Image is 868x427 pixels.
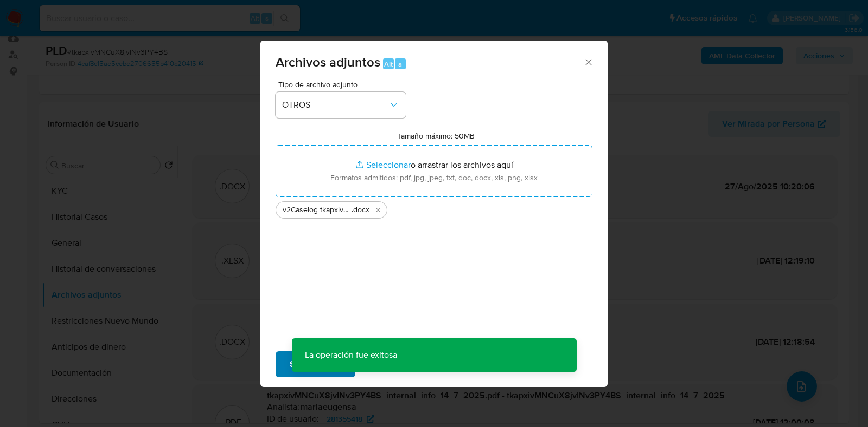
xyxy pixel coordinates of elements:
[583,57,593,67] button: Cerrar
[276,92,406,118] button: OTROS
[290,352,341,376] span: Subir archivo
[276,351,355,377] button: Subir archivo
[283,205,352,215] span: v2Caselog tkapxivMNCuX8jvINv3PY4BS
[398,59,402,69] span: a
[282,100,388,110] span: OTROS
[372,203,385,216] button: Eliminar v2Caselog tkapxivMNCuX8jvINv3PY4BS.docx
[278,81,409,88] span: Tipo de archivo adjunto
[352,205,369,215] span: .docx
[374,352,409,376] span: Cancelar
[292,338,410,372] p: La operación fue exitosa
[384,59,393,69] span: Alt
[276,197,592,219] ul: Archivos seleccionados
[397,131,475,141] label: Tamaño máximo: 50MB
[276,52,380,71] span: Archivos adjuntos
